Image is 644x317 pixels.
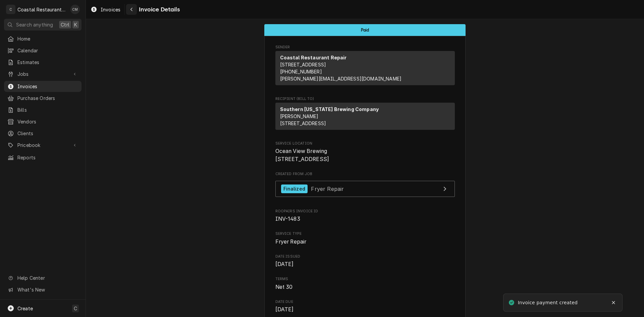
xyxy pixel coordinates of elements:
span: Service Type [275,238,455,246]
span: [DATE] [275,261,294,267]
span: Fryer Repair [275,239,307,245]
span: Invoices [17,83,78,90]
a: Bills [4,104,82,115]
span: Create [17,306,33,311]
div: CM [70,5,80,14]
div: Recipient (Bill To) [275,103,455,130]
a: Estimates [4,57,82,68]
a: Go to What's New [4,284,82,295]
span: K [74,21,77,28]
a: View Job [275,181,455,197]
div: Sender [275,51,455,85]
a: Go to Help Center [4,272,82,283]
span: Roopairs Invoice ID [275,209,455,214]
div: Sender [275,51,455,88]
a: Vendors [4,116,82,127]
span: Purchase Orders [17,95,78,102]
a: Purchase Orders [4,93,82,104]
a: [PERSON_NAME][EMAIL_ADDRESS][DOMAIN_NAME] [280,76,402,82]
span: Date Issued [275,254,455,259]
span: Vendors [17,118,78,125]
span: Jobs [17,70,68,77]
div: Created From Job [275,171,455,200]
span: Roopairs Invoice ID [275,215,455,223]
a: Invoices [88,4,123,15]
a: [PHONE_NUMBER] [280,69,322,74]
span: Service Type [275,231,455,236]
span: Search anything [16,21,53,28]
span: What's New [17,286,77,293]
a: Go to Jobs [4,68,82,80]
div: Service Type [275,231,455,246]
span: Ocean View Brewing [STREET_ADDRESS] [275,148,329,162]
span: INV-1483 [275,216,300,222]
div: C [6,5,15,14]
span: Date Due [275,299,455,305]
a: Invoices [4,81,82,92]
div: Invoice Sender [275,45,455,88]
div: Chad McMaster's Avatar [70,5,80,14]
span: Pricebook [17,142,68,149]
span: Service Location [275,141,455,146]
span: Paid [361,28,369,32]
span: Date Issued [275,260,455,268]
div: Status [264,24,466,36]
span: Help Center [17,274,77,281]
div: Date Due [275,299,455,314]
span: Calendar [17,47,78,54]
span: Ctrl [61,21,69,28]
span: Home [17,35,78,42]
button: Navigate back [126,4,137,15]
div: Terms [275,276,455,291]
span: Date Due [275,306,455,314]
span: Terms [275,276,455,282]
span: Clients [17,130,78,137]
strong: Southern [US_STATE] Brewing Company [280,106,379,112]
span: Fryer Repair [311,185,344,192]
div: Invoice payment created [518,299,579,306]
span: Created From Job [275,171,455,177]
a: Reports [4,152,82,163]
span: Terms [275,283,455,291]
div: Coastal Restaurant Repair [17,6,67,13]
div: Finalized [281,184,308,194]
span: [STREET_ADDRESS] [280,62,326,67]
span: C [74,305,77,312]
strong: Coastal Restaurant Repair [280,55,347,60]
span: Bills [17,106,78,113]
span: Invoices [101,6,120,13]
span: Recipient (Bill To) [275,96,455,102]
a: Clients [4,128,82,139]
div: Service Location [275,141,455,163]
button: Search anythingCtrlK [4,19,82,31]
span: [DATE] [275,306,294,313]
span: Sender [275,45,455,50]
div: Date Issued [275,254,455,268]
span: Reports [17,154,78,161]
a: Go to Pricebook [4,140,82,151]
div: Recipient (Bill To) [275,103,455,133]
a: Home [4,33,82,44]
span: Net 30 [275,284,293,290]
span: Estimates [17,59,78,66]
div: Invoice Recipient [275,96,455,133]
a: Calendar [4,45,82,56]
span: Service Location [275,147,455,163]
span: [PERSON_NAME] [STREET_ADDRESS] [280,113,326,126]
div: Roopairs Invoice ID [275,209,455,223]
span: Invoice Details [137,5,179,14]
